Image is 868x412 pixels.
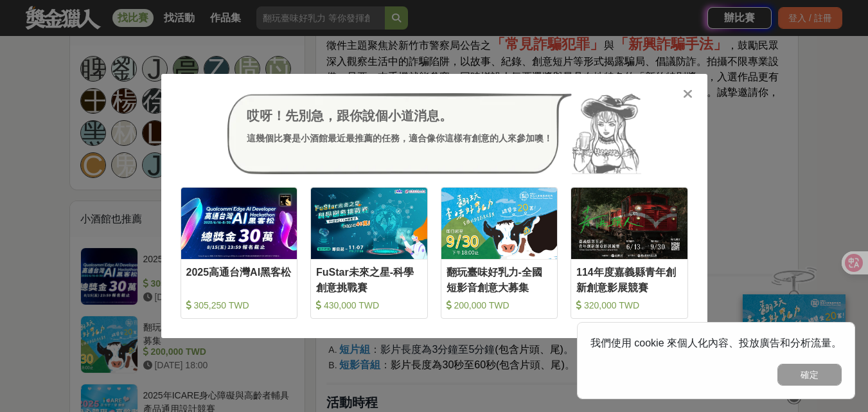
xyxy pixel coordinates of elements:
div: 430,000 TWD [316,299,422,312]
button: 確定 [777,364,842,386]
div: 2025高通台灣AI黑客松 [186,265,292,294]
div: 305,250 TWD [186,299,292,312]
a: Cover Image2025高通台灣AI黑客松 305,250 TWD [181,187,298,319]
div: 200,000 TWD [447,299,553,312]
span: 我們使用 cookie 來個人化內容、投放廣告和分析流量。 [590,337,842,348]
a: Cover ImageFuStar未來之星-科學創意挑戰賽 430,000 TWD [310,187,428,319]
img: Cover Image [181,188,297,259]
img: Cover Image [571,188,687,259]
img: Cover Image [441,188,558,259]
div: FuStar未來之星-科學創意挑戰賽 [316,265,422,294]
img: Avatar [572,93,641,174]
a: Cover Image114年度嘉義縣青年創新創意影展競賽 320,000 TWD [571,187,688,319]
img: Cover Image [311,188,427,259]
div: 哎呀！先別急，跟你說個小道消息。 [247,106,553,125]
div: 這幾個比賽是小酒館最近最推薦的任務，適合像你這樣有創意的人來參加噢！ [247,132,553,145]
div: 320,000 TWD [576,299,682,312]
div: 翻玩臺味好乳力-全國短影音創意大募集 [447,265,553,294]
a: Cover Image翻玩臺味好乳力-全國短影音創意大募集 200,000 TWD [441,187,558,319]
div: 114年度嘉義縣青年創新創意影展競賽 [576,265,682,294]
